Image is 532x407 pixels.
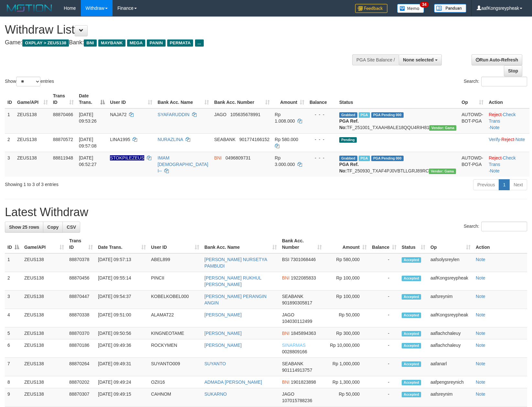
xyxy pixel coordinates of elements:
td: PINCII [148,272,202,291]
td: aafKongsreypheak [428,272,473,291]
td: SUYANTO009 [148,358,202,376]
span: MEGA [127,39,146,47]
span: BNI [214,155,222,160]
a: Run Auto-Refresh [472,54,522,65]
td: ZEUS138 [22,358,67,376]
th: Action [486,90,529,108]
span: Accepted [402,294,421,300]
a: NURAZLINA [157,137,183,142]
td: aafsreynim [428,291,473,309]
td: [DATE] 09:49:36 [95,339,148,358]
input: Search: [481,222,527,231]
span: Pending [339,137,357,143]
img: panduan.png [434,4,466,13]
span: ... [195,39,204,47]
span: 88870572 [53,137,73,142]
td: - [369,388,399,407]
span: Rp 3.000.000 [275,155,295,167]
td: ZEUS138 [15,152,50,177]
a: Show 25 rows [5,222,43,233]
td: 88870378 [67,253,95,272]
a: Note [490,125,500,130]
td: [DATE] 09:54:37 [95,291,148,309]
td: AUTOWD-BOT-PGA [459,108,486,134]
td: - [369,291,399,309]
th: Date Trans.: activate to sort column ascending [95,235,148,253]
td: 3 [5,291,22,309]
td: aaflachchaleuy [428,339,473,358]
th: Bank Acc. Number: activate to sort column ascending [279,235,324,253]
span: BNI [282,331,289,336]
td: 88870307 [67,388,95,407]
td: 6 [5,339,22,358]
td: CAHNOM [148,388,202,407]
a: CSV [62,222,80,233]
span: [DATE] 09:53:26 [79,112,97,124]
span: PGA Pending [371,156,404,161]
td: [DATE] 09:49:15 [95,388,148,407]
a: Check Trans [489,112,516,124]
a: Copy [43,222,63,233]
span: Copy 7301068446 to clipboard [290,257,316,262]
span: BNI [84,39,96,47]
input: Search: [481,77,527,86]
td: 88870456 [67,272,95,291]
a: Note [476,331,485,336]
span: Grabbed [339,156,357,161]
span: [DATE] 09:57:08 [79,137,97,148]
span: BNI [282,275,289,280]
td: 88870202 [67,376,95,388]
td: - [369,309,399,327]
span: 88870466 [53,112,73,117]
a: Note [476,275,485,280]
span: Copy 104030112499 to clipboard [282,319,312,324]
td: KINGNEOTAME [148,327,202,339]
a: [PERSON_NAME] PERANGIN ANGIN [204,294,266,305]
label: Search: [464,222,527,231]
span: Copy 1845894363 to clipboard [291,331,316,336]
td: ZEUS138 [22,309,67,327]
td: · · [486,108,529,134]
td: ZEUS138 [15,108,50,134]
span: SEABANK [214,137,235,142]
span: Copy [47,225,59,230]
td: - [369,376,399,388]
span: Copy 901774166152 to clipboard [239,137,269,142]
a: [PERSON_NAME] NURSETYA PAMBUDI [204,257,267,269]
span: 88811948 [53,155,73,160]
td: Rp 580,000 [324,253,369,272]
th: ID [5,90,15,108]
a: Reject [489,112,502,117]
span: Accepted [402,343,421,348]
span: JAGO [214,112,226,117]
a: Check Trans [489,155,516,167]
h1: Latest Withdraw [5,206,527,219]
th: Game/API: activate to sort column ascending [15,90,50,108]
a: Note [476,361,485,366]
a: SUYANTO [204,361,226,366]
td: 1 [5,108,15,134]
td: ZEUS138 [22,376,67,388]
span: Copy 0028809166 to clipboard [282,349,307,354]
td: ZEUS138 [22,272,67,291]
th: User ID: activate to sort column ascending [107,90,155,108]
a: Next [509,179,527,190]
div: - - - [309,155,334,161]
td: - [369,327,399,339]
a: [PERSON_NAME] [204,331,242,336]
td: Rp 100,000 [324,291,369,309]
span: BNI [282,379,289,385]
th: Bank Acc. Name: activate to sort column ascending [202,235,279,253]
span: Accepted [402,361,421,367]
div: PGA Site Balance / [352,54,399,65]
a: Note [476,391,485,397]
td: Rp 50,000 [324,309,369,327]
a: [PERSON_NAME] RUKHUL [PERSON_NAME] [204,275,261,287]
td: [DATE] 09:49:31 [95,358,148,376]
th: Action [473,235,527,253]
span: BSI [282,257,289,262]
b: PGA Ref. No: [339,162,359,173]
a: [PERSON_NAME] [204,312,242,317]
td: OZII16 [148,376,202,388]
a: Previous [473,179,499,190]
